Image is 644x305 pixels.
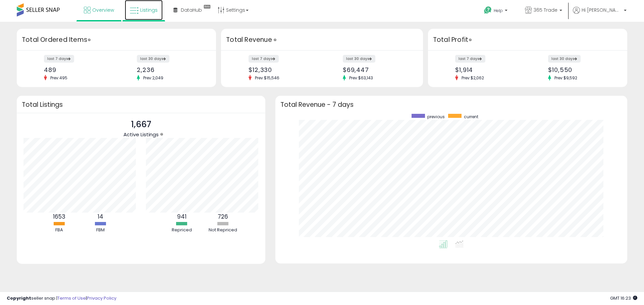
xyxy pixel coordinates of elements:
[137,66,204,73] div: 2,236
[80,227,120,233] div: FBM
[162,227,202,233] div: Repriced
[22,35,211,45] h3: Total Ordered Items
[87,295,116,301] a: Privacy Policy
[280,102,622,107] h3: Total Revenue - 7 days
[455,66,523,73] div: $1,914
[249,66,317,73] div: $12,330
[140,75,167,81] span: Prev: 2,049
[201,3,213,10] div: Tooltip anchor
[343,55,375,63] label: last 30 days
[272,37,278,43] div: Tooltip anchor
[92,7,114,13] span: Overview
[7,295,31,301] strong: Copyright
[159,131,165,137] div: Tooltip anchor
[123,118,159,131] p: 1,667
[137,55,169,63] label: last 30 days
[22,102,260,107] h3: Total Listings
[467,37,473,43] div: Tooltip anchor
[433,35,622,45] h3: Total Profit
[548,66,615,73] div: $10,550
[39,227,79,233] div: FBA
[534,7,557,13] span: 365 Trade
[249,55,279,63] label: last 7 days
[181,7,202,13] span: DataHub
[346,75,376,81] span: Prev: $63,143
[47,75,71,81] span: Prev: 495
[203,227,243,233] div: Not Repriced
[427,114,445,120] span: previous
[551,75,581,81] span: Prev: $9,592
[464,114,478,120] span: current
[7,295,116,302] div: seller snap | |
[140,7,158,13] span: Listings
[226,35,418,45] h3: Total Revenue
[458,75,487,81] span: Prev: $2,062
[53,213,65,221] b: 1653
[494,8,503,13] span: Help
[123,131,159,138] span: Active Listings
[548,55,581,63] label: last 30 days
[573,7,627,22] a: Hi [PERSON_NAME]
[343,66,411,73] div: $69,447
[44,55,74,63] label: last 7 days
[610,295,637,301] span: 2025-09-13 16:23 GMT
[484,6,492,14] i: Get Help
[455,55,485,63] label: last 7 days
[177,213,186,221] b: 941
[98,213,103,221] b: 14
[86,37,92,43] div: Tooltip anchor
[218,213,228,221] b: 726
[44,66,111,73] div: 489
[582,7,622,13] span: Hi [PERSON_NAME]
[252,75,283,81] span: Prev: $15,546
[57,295,86,301] a: Terms of Use
[479,1,514,22] a: Help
